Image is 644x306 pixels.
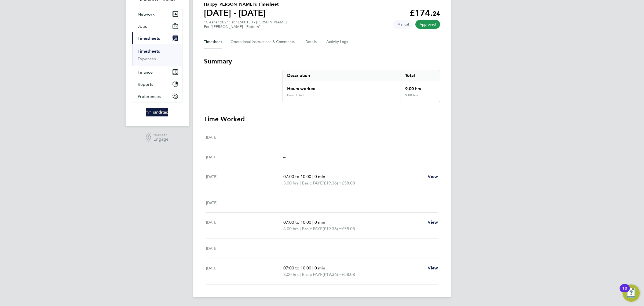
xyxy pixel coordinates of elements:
[401,93,440,102] div: 9.00 hrs
[287,93,305,97] div: Basic PAYE
[622,288,627,295] div: 10
[428,220,438,225] span: View
[283,70,401,81] div: Description
[153,133,169,137] span: Powered by
[206,245,283,252] div: [DATE]
[138,94,161,99] span: Preferences
[146,133,169,143] a: Powered byEngage
[138,12,155,17] span: Network
[138,56,156,61] a: Expenses
[393,20,413,29] span: This timesheet was manually created.
[401,81,440,93] div: 9.00 hrs
[300,272,301,277] span: |
[323,226,342,231] span: (£19.36) =
[401,70,440,81] div: Total
[283,81,401,93] div: Hours worked
[302,180,323,186] span: Basic PAYE
[283,174,311,179] span: 07:00 to 10:00
[428,219,438,226] a: View
[132,66,182,78] button: Finance
[132,20,182,32] button: Jobs
[283,246,286,251] span: –
[283,265,311,271] span: 07:00 to 10:00
[230,35,297,48] button: Operational Instructions & Comments
[146,108,169,116] img: randstad-logo-retina.png
[305,35,318,48] button: Details
[206,134,283,141] div: [DATE]
[323,272,342,277] span: (£19.36) =
[300,180,301,186] span: |
[314,174,325,179] span: 0 min
[283,200,286,205] span: –
[204,57,440,66] h3: Summary
[283,220,311,225] span: 07:00 to 10:00
[283,154,286,159] span: –
[204,8,279,18] h1: [DATE] - [DATE]
[206,173,283,186] div: [DATE]
[283,70,440,102] div: Summary
[138,82,153,87] span: Reports
[204,35,222,48] button: Timesheet
[138,49,160,54] a: Timesheets
[428,265,438,271] span: View
[204,24,288,29] div: For "[PERSON_NAME] - Eastern"
[312,220,313,225] span: |
[323,180,342,186] span: (£19.36) =
[342,226,355,231] span: £58.08
[415,20,440,29] span: This timesheet has been approved.
[138,70,153,75] span: Finance
[206,200,283,206] div: [DATE]
[132,44,182,66] div: Timesheets
[623,284,640,302] button: Open Resource Center, 10 new notifications
[132,78,182,90] button: Reports
[314,265,325,271] span: 0 min
[206,265,283,278] div: [DATE]
[206,219,283,232] div: [DATE]
[132,32,182,44] button: Timesheets
[132,8,182,20] button: Network
[410,8,440,18] app-decimal: £174.
[283,272,299,277] span: 3.00 hrs
[132,108,182,116] a: Go to home page
[283,135,286,140] span: –
[314,220,325,225] span: 0 min
[433,10,440,17] span: 24
[302,226,323,232] span: Basic PAYE
[300,226,301,231] span: |
[428,173,438,180] a: View
[428,174,438,179] span: View
[312,265,313,271] span: |
[204,20,288,29] div: "Cleaner 2025" at "E500130 - [PERSON_NAME]"
[342,272,355,277] span: £58.08
[302,271,323,278] span: Basic PAYE
[326,35,349,48] button: Activity Logs
[138,24,147,29] span: Jobs
[312,174,313,179] span: |
[283,226,299,231] span: 3.00 hrs
[132,90,182,102] button: Preferences
[283,180,299,186] span: 3.00 hrs
[206,154,283,160] div: [DATE]
[204,57,440,284] section: Timesheet
[204,115,440,123] h3: Time Worked
[204,1,279,8] h2: Happy [PERSON_NAME]'s Timesheet
[138,36,160,41] span: Timesheets
[153,137,169,142] span: Engage
[342,180,355,186] span: £58.08
[428,265,438,271] a: View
